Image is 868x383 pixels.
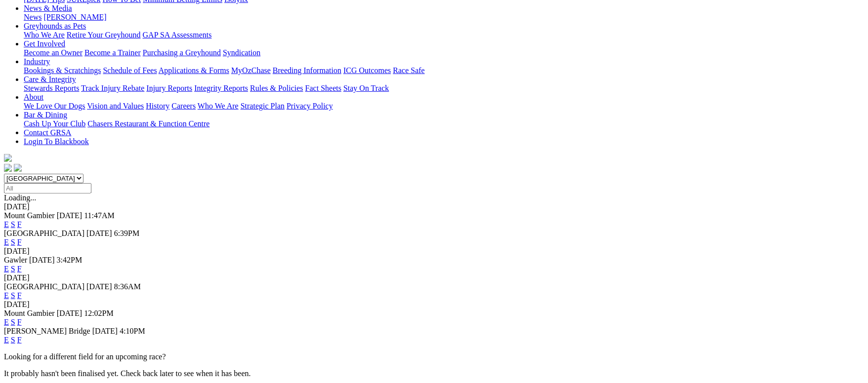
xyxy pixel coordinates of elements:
[87,119,209,128] a: Chasers Restaurant & Function Centre
[143,48,221,57] a: Purchasing a Greyhound
[57,256,83,264] span: 3:42PM
[4,229,84,237] span: [GEOGRAPHIC_DATA]
[4,327,90,335] span: [PERSON_NAME] Bridge
[24,93,43,101] a: About
[92,327,118,335] span: [DATE]
[84,211,115,220] span: 11:47AM
[17,291,22,300] a: F
[17,318,22,326] a: F
[4,202,864,211] div: [DATE]
[84,48,141,57] a: Become a Trainer
[24,137,89,146] a: Login To Blackbook
[4,369,251,378] partial: It probably hasn't been finalised yet. Check back later to see when it has been.
[159,66,229,75] a: Applications & Forms
[24,75,76,83] a: Care & Integrity
[24,13,41,21] a: News
[24,13,864,22] div: News & Media
[287,102,333,110] a: Privacy Policy
[67,31,141,39] a: Retire Your Greyhound
[393,66,424,75] a: Race Safe
[57,309,83,317] span: [DATE]
[250,84,303,92] a: Rules & Policies
[11,336,15,344] a: S
[343,66,391,75] a: ICG Outcomes
[343,84,389,92] a: Stay On Track
[11,238,15,246] a: S
[4,352,864,361] p: Looking for a different field for an upcoming race?
[4,291,9,300] a: E
[24,31,864,39] div: Greyhounds as Pets
[24,31,65,39] a: Who We Are
[4,318,9,326] a: E
[84,309,114,317] span: 12:02PM
[4,300,864,309] div: [DATE]
[4,265,9,273] a: E
[43,13,106,21] a: [PERSON_NAME]
[4,220,9,229] a: E
[24,66,101,75] a: Bookings & Scratchings
[4,164,12,172] img: facebook.svg
[24,66,864,75] div: Industry
[11,318,15,326] a: S
[223,48,260,57] a: Syndication
[24,4,72,12] a: News & Media
[24,48,83,57] a: Become an Owner
[114,229,140,237] span: 6:39PM
[4,183,91,193] input: Select date
[86,229,112,237] span: [DATE]
[81,84,144,92] a: Track Injury Rebate
[4,238,9,246] a: E
[4,154,12,162] img: logo-grsa-white.png
[86,282,112,291] span: [DATE]
[4,256,27,264] span: Gawler
[146,102,169,110] a: History
[4,193,36,202] span: Loading...
[241,102,285,110] a: Strategic Plan
[24,119,864,128] div: Bar & Dining
[17,336,22,344] a: F
[24,102,864,111] div: About
[17,265,22,273] a: F
[4,273,864,282] div: [DATE]
[171,102,196,110] a: Careers
[24,48,864,57] div: Get Involved
[305,84,341,92] a: Fact Sheets
[231,66,271,75] a: MyOzChase
[24,128,71,137] a: Contact GRSA
[194,84,248,92] a: Integrity Reports
[4,247,864,256] div: [DATE]
[29,256,55,264] span: [DATE]
[4,211,55,220] span: Mount Gambier
[146,84,192,92] a: Injury Reports
[103,66,157,75] a: Schedule of Fees
[17,238,22,246] a: F
[198,102,239,110] a: Who We Are
[273,66,341,75] a: Breeding Information
[87,102,144,110] a: Vision and Values
[24,84,79,92] a: Stewards Reports
[114,282,141,291] span: 8:36AM
[24,22,86,30] a: Greyhounds as Pets
[24,119,85,128] a: Cash Up Your Club
[57,211,83,220] span: [DATE]
[24,57,50,66] a: Industry
[17,220,22,229] a: F
[24,39,65,48] a: Get Involved
[14,164,22,172] img: twitter.svg
[11,220,15,229] a: S
[4,336,9,344] a: E
[120,327,145,335] span: 4:10PM
[4,282,84,291] span: [GEOGRAPHIC_DATA]
[24,111,67,119] a: Bar & Dining
[24,102,85,110] a: We Love Our Dogs
[11,291,15,300] a: S
[4,309,55,317] span: Mount Gambier
[24,84,864,93] div: Care & Integrity
[143,31,212,39] a: GAP SA Assessments
[11,265,15,273] a: S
